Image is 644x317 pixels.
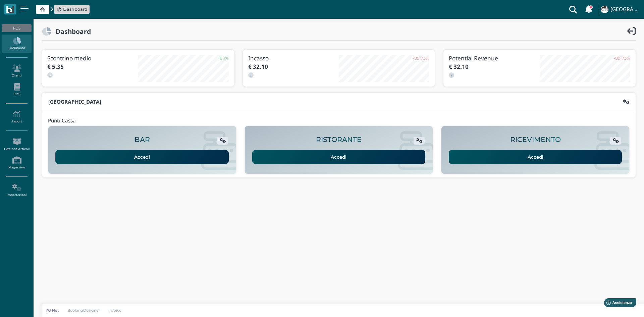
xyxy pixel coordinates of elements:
[6,6,14,13] img: logo
[510,136,561,144] h2: RICEVIMENTO
[20,5,44,10] span: Assistenza
[51,28,91,35] h2: Dashboard
[2,81,31,99] a: PMS
[316,136,362,144] h2: RISTORANTE
[610,7,640,12] h4: [GEOGRAPHIC_DATA]
[596,296,638,311] iframe: Help widget launcher
[48,98,101,105] b: [GEOGRAPHIC_DATA]
[55,150,229,164] a: Accedi
[449,150,622,164] a: Accedi
[449,63,469,70] b: € 32.10
[47,55,138,61] h3: Scontrino medio
[2,62,31,80] a: Clienti
[63,6,88,12] span: Dashboard
[2,154,31,172] a: Magazzino
[600,1,640,17] a: ... [GEOGRAPHIC_DATA]
[601,6,608,13] img: ...
[135,136,150,144] h2: BAR
[2,35,31,53] a: Dashboard
[248,63,268,70] b: € 32.10
[47,63,64,70] b: € 5.35
[2,135,31,154] a: Gestione Articoli
[248,55,339,61] h3: Incasso
[2,181,31,200] a: Impostazioni
[48,118,76,124] h4: Punti Cassa
[2,24,31,32] div: POS
[252,150,426,164] a: Accedi
[56,6,88,12] a: Dashboard
[449,55,539,61] h3: Potential Revenue
[2,108,31,126] a: Report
